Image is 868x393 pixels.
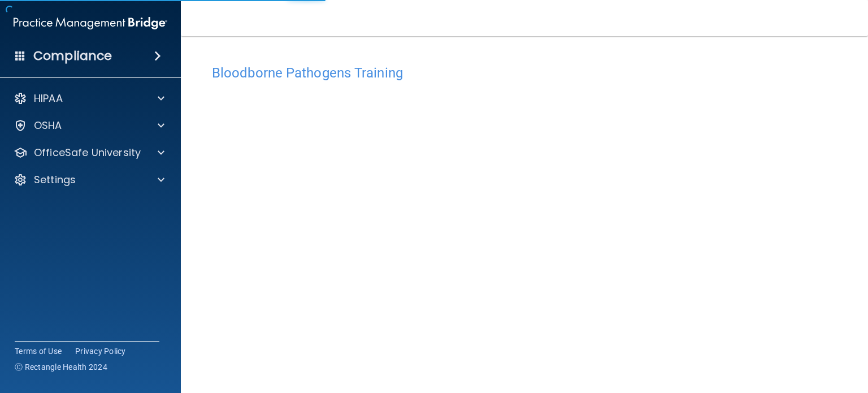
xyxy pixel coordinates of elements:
[14,12,167,34] img: PMB logo
[14,92,164,105] a: HIPAA
[75,346,126,357] a: Privacy Policy
[212,66,837,80] h4: Bloodborne Pathogens Training
[34,173,76,187] p: Settings
[14,146,164,159] a: OfficeSafe University
[34,92,63,105] p: HIPAA
[15,346,62,357] a: Terms of Use
[34,119,62,132] p: OSHA
[15,361,107,373] span: Ⓒ Rectangle Health 2024
[33,48,112,64] h4: Compliance
[14,173,164,187] a: Settings
[14,119,164,132] a: OSHA
[34,146,141,159] p: OfficeSafe University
